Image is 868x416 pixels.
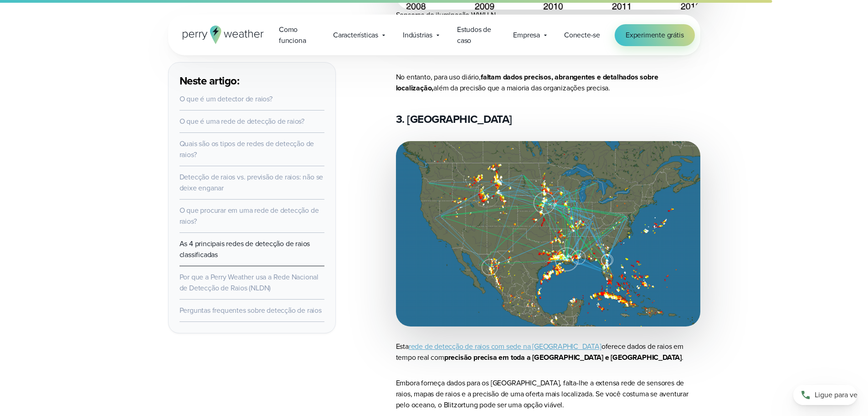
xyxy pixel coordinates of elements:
[513,30,540,40] font: Empresa
[682,352,683,363] font: .
[396,72,481,82] font: No entanto, para uso diário,
[180,272,318,293] a: Por que a Perry Weather usa a Rede Nacional de Detecção de Raios (NLDN)
[396,141,700,326] img: Raios de Blitzortung
[180,238,310,260] a: As 4 principais redes de detecção de raios classificadas
[449,20,505,50] a: Estudos de caso
[396,378,688,410] font: Embora forneça dados para os [GEOGRAPHIC_DATA], falta-lhe a extensa rede de sensores de raios, ma...
[396,341,683,363] font: oferece dados de raios em tempo real com
[457,24,491,46] font: Estudos de caso
[279,24,306,46] font: Como funciona
[626,30,683,40] font: Experimente grátis
[180,138,314,160] a: Quais são os tipos de redes de detecção de raios?
[396,10,496,20] font: Sensores de iluminação WWLLN
[615,24,694,46] a: Experimente grátis
[793,385,857,405] a: Ligue para vendas
[180,73,240,89] font: Neste artigo:
[180,94,272,104] a: O que é um detector de raios?
[396,341,409,352] font: Esta
[180,116,304,126] a: O que é uma rede de detecção de raios?
[564,30,600,41] a: Conecte-se
[180,305,322,316] a: Perguntas frequentes sobre detecção de raios
[433,83,610,93] font: além da precisão que a maioria das organizações precisa.
[396,111,512,127] font: 3. [GEOGRAPHIC_DATA]
[444,352,682,363] font: precisão precisa em toda a [GEOGRAPHIC_DATA] e [GEOGRAPHIC_DATA]
[409,341,601,352] a: rede de detecção de raios com sede na [GEOGRAPHIC_DATA]
[333,30,378,40] font: Características
[271,20,325,50] a: Como funciona
[180,205,319,226] a: O que procurar em uma rede de detecção de raios?
[180,172,324,193] a: Detecção de raios vs. previsão de raios: não se deixe enganar
[403,30,432,40] font: Indústrias
[396,72,658,93] font: faltam dados precisos, abrangentes e detalhados sobre localização,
